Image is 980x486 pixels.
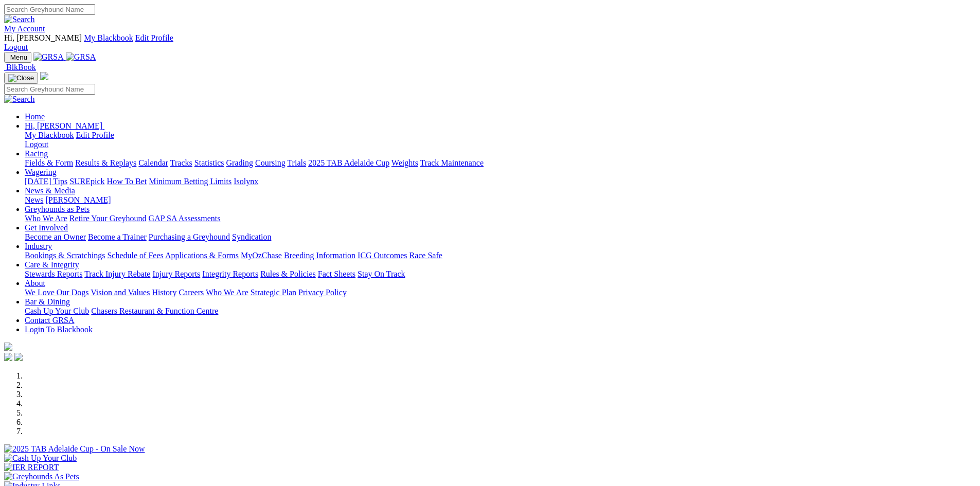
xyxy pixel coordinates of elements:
a: Schedule of Fees [107,251,163,260]
div: Industry [25,251,976,260]
a: Integrity Reports [202,269,258,278]
div: Care & Integrity [25,269,976,279]
a: Care & Integrity [25,260,79,269]
a: Rules & Policies [260,269,316,278]
a: Trials [287,158,306,167]
img: facebook.svg [4,353,12,361]
a: Calendar [138,158,168,167]
a: Minimum Betting Limits [149,177,231,186]
a: Stay On Track [358,269,405,278]
button: Toggle navigation [4,52,31,63]
a: About [25,279,45,287]
a: Stewards Reports [25,269,82,278]
a: News [25,195,43,204]
a: How To Bet [107,177,147,186]
div: News & Media [25,195,976,205]
a: Wagering [25,168,57,176]
a: Privacy Policy [298,288,347,297]
a: Who We Are [206,288,248,297]
a: Racing [25,149,48,158]
a: Greyhounds as Pets [25,205,90,213]
a: Purchasing a Greyhound [149,232,230,241]
a: BlkBook [4,63,36,71]
a: SUREpick [69,177,104,186]
span: Hi, [PERSON_NAME] [25,121,102,130]
span: Menu [10,53,27,61]
img: IER REPORT [4,463,59,472]
a: Fields & Form [25,158,73,167]
a: Contact GRSA [25,316,74,325]
div: Hi, [PERSON_NAME] [25,131,976,149]
a: Race Safe [409,251,442,260]
input: Search [4,84,95,95]
a: Careers [179,288,204,297]
a: Chasers Restaurant & Function Centre [91,307,218,315]
img: GRSA [66,52,96,62]
a: Syndication [232,232,271,241]
a: Home [25,112,45,121]
a: Track Maintenance [420,158,484,167]
img: Search [4,95,35,104]
div: Wagering [25,177,976,186]
a: Strategic Plan [251,288,296,297]
img: 2025 TAB Adelaide Cup - On Sale Now [4,444,145,454]
a: Cash Up Your Club [25,307,89,315]
a: Grading [226,158,253,167]
a: Edit Profile [76,131,114,139]
span: Hi, [PERSON_NAME] [4,33,82,42]
a: Isolynx [234,177,258,186]
a: Get Involved [25,223,68,232]
a: Tracks [170,158,192,167]
a: Edit Profile [135,33,173,42]
div: Greyhounds as Pets [25,214,976,223]
img: GRSA [33,52,64,62]
a: We Love Our Dogs [25,288,88,297]
a: Statistics [194,158,224,167]
a: Bookings & Scratchings [25,251,105,260]
a: News & Media [25,186,75,195]
a: ICG Outcomes [358,251,407,260]
a: Become an Owner [25,232,86,241]
img: logo-grsa-white.png [40,72,48,80]
div: Bar & Dining [25,307,976,316]
img: Greyhounds As Pets [4,472,79,481]
a: My Blackbook [25,131,74,139]
a: Weights [391,158,418,167]
a: Coursing [255,158,286,167]
a: MyOzChase [241,251,282,260]
a: Retire Your Greyhound [69,214,147,223]
a: Results & Replays [75,158,136,167]
a: My Blackbook [84,33,133,42]
a: Track Injury Rebate [84,269,150,278]
input: Search [4,4,95,15]
a: [DATE] Tips [25,177,67,186]
span: BlkBook [6,63,36,71]
a: Logout [4,43,28,51]
a: Vision and Values [91,288,150,297]
button: Toggle navigation [4,73,38,84]
a: Breeding Information [284,251,355,260]
a: Bar & Dining [25,297,70,306]
a: Login To Blackbook [25,325,93,334]
img: twitter.svg [14,353,23,361]
a: Injury Reports [152,269,200,278]
a: Logout [25,140,48,149]
img: Search [4,15,35,24]
a: History [152,288,176,297]
a: [PERSON_NAME] [45,195,111,204]
div: Racing [25,158,976,168]
img: Close [8,74,34,82]
a: Hi, [PERSON_NAME] [25,121,104,130]
a: Applications & Forms [165,251,239,260]
div: About [25,288,976,297]
a: Fact Sheets [318,269,355,278]
div: Get Involved [25,232,976,242]
div: My Account [4,33,976,52]
a: My Account [4,24,45,33]
a: Industry [25,242,52,250]
a: Who We Are [25,214,67,223]
img: logo-grsa-white.png [4,343,12,351]
a: 2025 TAB Adelaide Cup [308,158,389,167]
a: Become a Trainer [88,232,147,241]
a: GAP SA Assessments [149,214,221,223]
